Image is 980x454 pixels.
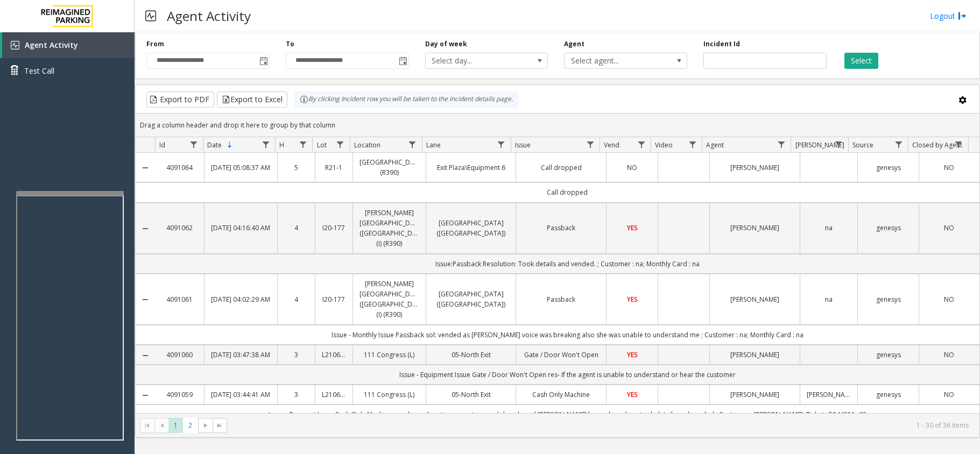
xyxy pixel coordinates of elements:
a: I20-177 [322,223,346,233]
a: NO [926,294,973,304]
a: Location Filter Menu [405,137,420,152]
label: Agent [564,39,584,49]
a: Collapse Details [136,351,155,360]
span: YES [627,390,638,399]
a: NO [613,162,651,173]
span: Lane [426,140,441,150]
a: [DATE] 04:02:29 AM [211,294,271,304]
a: 05-North Exit [433,350,510,360]
span: Page 1 [168,418,183,432]
label: To [286,39,294,49]
button: Select [844,53,878,69]
a: 4 [284,294,308,304]
a: [GEOGRAPHIC_DATA] (R390) [359,157,419,178]
h3: Agent Activity [161,3,256,29]
a: genesys [864,294,912,304]
button: Export to PDF [146,91,214,108]
a: Passback [523,223,600,233]
a: Gate / Door Won't Open [523,350,600,360]
span: Select agent... [565,53,662,68]
a: Lane Filter Menu [494,137,509,152]
a: [DATE] 04:16:40 AM [211,223,271,233]
span: Go to the next page [198,418,213,433]
a: L21066000 [322,389,346,400]
a: NO [926,350,973,360]
a: genesys [864,389,912,400]
a: na [807,294,851,304]
span: YES [627,223,638,232]
a: YES [613,350,651,360]
a: Parker Filter Menu [831,137,845,152]
a: [DATE] 05:08:37 AM [211,162,271,173]
span: Test Call [24,65,54,76]
a: [PERSON_NAME][GEOGRAPHIC_DATA] ([GEOGRAPHIC_DATA]) (I) (R390) [359,279,419,320]
a: 4091060 [161,350,198,360]
a: Agent Filter Menu [774,137,788,152]
a: [DATE] 03:47:38 AM [211,350,271,360]
img: pageIcon [145,3,156,29]
span: Agent Activity [25,40,78,50]
a: [PERSON_NAME] [807,389,851,400]
span: Agent [706,140,724,150]
a: H Filter Menu [295,137,310,152]
span: Go to the next page [201,421,210,430]
span: Toggle popup [397,53,408,68]
a: Issue Filter Menu [583,137,597,152]
span: [PERSON_NAME] [795,140,844,150]
span: Video [655,140,673,150]
span: NO [944,163,954,172]
a: [PERSON_NAME] [716,389,793,400]
span: NO [944,390,954,399]
a: R21-1 [322,162,346,173]
span: Page 2 [183,418,198,432]
a: [PERSON_NAME] [716,294,793,304]
a: [PERSON_NAME] [716,223,793,233]
a: [PERSON_NAME] [716,350,793,360]
a: NO [926,162,973,173]
span: Id [159,140,165,150]
a: 4091064 [161,162,198,173]
a: Collapse Details [136,224,155,233]
label: Day of week [425,39,467,49]
a: YES [613,223,651,233]
a: 111 Congress (L) [359,350,419,360]
span: Issue [515,140,531,150]
a: 3 [284,350,308,360]
span: YES [627,295,638,304]
span: NO [944,295,954,304]
a: 4091062 [161,223,198,233]
a: [PERSON_NAME][GEOGRAPHIC_DATA] ([GEOGRAPHIC_DATA]) (I) (R390) [359,208,419,249]
img: logout [958,10,967,22]
span: H [279,140,284,150]
div: By clicking Incident row you will be taken to the incident details page. [294,91,518,108]
span: Location [354,140,380,150]
span: Source [852,140,873,150]
a: 05-North Exit [433,389,510,400]
a: Video Filter Menu [685,137,700,152]
a: 3 [284,389,308,400]
a: Call dropped [523,162,600,173]
a: L21066000 [322,350,346,360]
a: 4091061 [161,294,198,304]
td: Issue:Passback Resolution: Took details and vended. ; Customer : na; Monthly Card : na [155,254,979,274]
a: Lot Filter Menu [333,137,347,152]
img: infoIcon.svg [300,95,308,104]
a: Vend Filter Menu [634,137,648,152]
a: NO [926,223,973,233]
span: Date [207,140,222,150]
span: Toggle popup [257,53,269,68]
a: Exit Plaza\Equipment 6 [433,162,510,173]
td: Issue - Monthly Issue Passback sol: vended as [PERSON_NAME] voice was breaking also she was unabl... [155,325,979,345]
td: Call dropped [155,182,979,202]
a: Logout [930,10,967,22]
td: Issue - Payment Issue Cash Only Machine resoln:- as location accepts cc and dc only and [PERSON_N... [155,405,979,424]
a: Collapse Details [136,391,155,400]
kendo-pager-info: 1 - 30 of 36 items [234,421,969,430]
a: I20-177 [322,294,346,304]
a: genesys [864,223,912,233]
a: 4091059 [161,389,198,400]
img: 'icon' [11,41,19,49]
a: na [807,223,851,233]
span: NO [944,223,954,232]
div: Drag a column header and drop it here to group by that column [136,116,979,134]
